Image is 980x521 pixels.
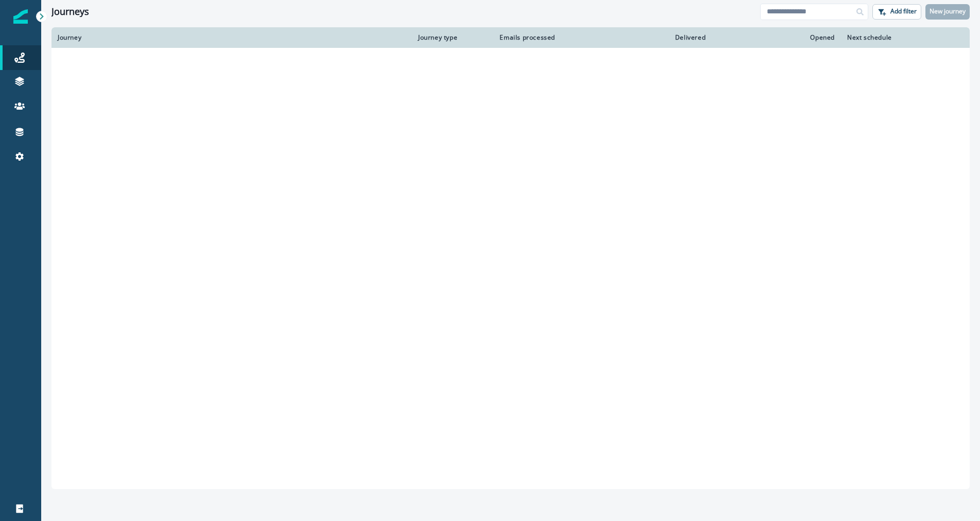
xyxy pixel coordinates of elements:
[718,33,835,42] div: Opened
[58,33,406,42] div: Journey
[418,33,483,42] div: Journey type
[925,4,970,20] button: New journey
[495,33,555,42] div: Emails processed
[13,9,28,24] img: Inflection
[890,8,917,15] p: Add filter
[568,33,706,42] div: Delivered
[872,4,921,20] button: Add filter
[847,33,938,42] div: Next schedule
[930,8,966,15] p: New journey
[51,6,89,18] h1: Journeys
